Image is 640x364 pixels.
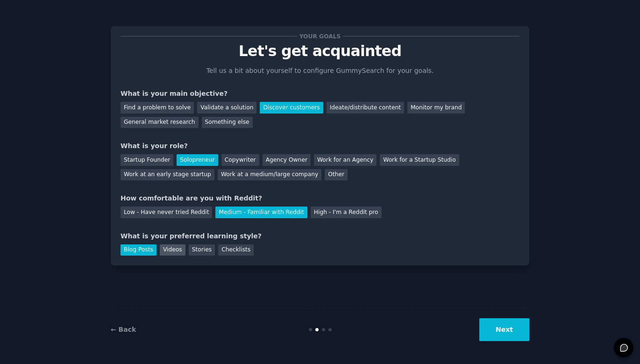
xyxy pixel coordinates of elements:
div: Blog Posts [121,244,156,256]
div: Work at a medium/large company [218,169,321,181]
div: Low - Have never tried Reddit [121,207,212,218]
div: Copywriter [221,154,259,166]
div: Work for an Agency [314,154,377,166]
div: High - I'm a Reddit pro [311,207,382,218]
div: Checklists [218,244,254,256]
div: Startup Founder [121,154,173,166]
a: ← Back [111,326,136,333]
div: Something else [202,117,253,128]
p: Tell us a bit about yourself to configure GummySearch for your goals. [202,66,438,76]
div: Work for a Startup Studio [380,154,459,166]
button: Next [479,318,529,341]
div: What is your role? [121,141,519,151]
div: Ideate/distribute content [327,102,404,114]
div: Medium - Familiar with Reddit [215,207,307,218]
div: Videos [160,244,185,256]
div: Stories [189,244,215,256]
div: What is your preferred learning style? [121,231,519,241]
div: What is your main objective? [121,89,519,99]
div: Other [325,169,348,181]
div: Work at an early stage startup [121,169,214,181]
div: Agency Owner [263,154,311,166]
div: Solopreneur [177,154,218,166]
span: Your goals [298,31,342,41]
div: Find a problem to solve [121,102,194,114]
div: General market research [121,117,199,128]
p: Let's get acquainted [121,43,519,59]
div: Monitor my brand [407,102,465,114]
div: Discover customers [260,102,323,114]
div: How comfortable are you with Reddit? [121,193,519,203]
div: Validate a solution [197,102,256,114]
